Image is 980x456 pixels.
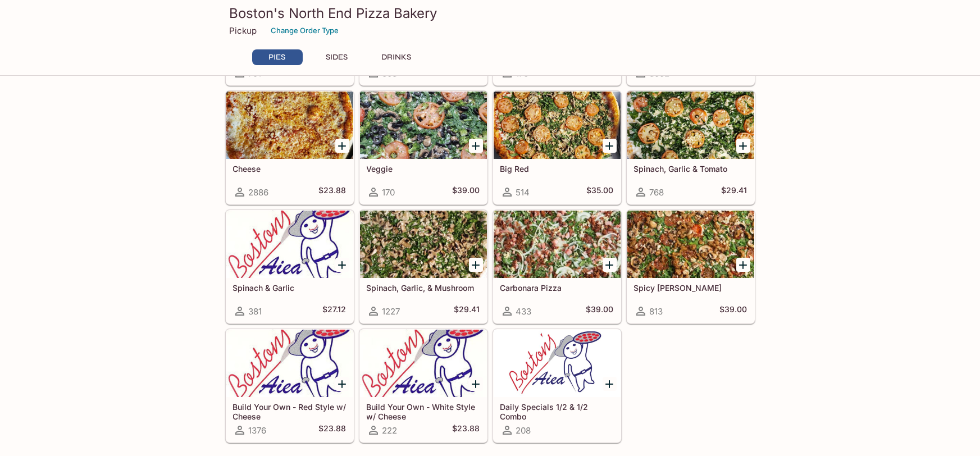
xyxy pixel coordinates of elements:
[249,306,262,317] span: 381
[603,377,617,391] button: Add Daily Specials 1/2 & 1/2 Combo
[720,304,747,318] h5: $39.00
[454,304,480,318] h5: $29.41
[319,185,347,199] h5: $23.88
[650,306,663,317] span: 813
[359,91,487,204] a: Veggie170$39.00
[627,210,755,323] a: Spicy [PERSON_NAME]813$39.00
[226,330,353,397] div: Build Your Own - Red Style w/ Cheese
[335,258,349,272] button: Add Spinach & Garlic
[226,211,353,278] div: Spinach & Garlic
[252,49,303,65] button: PIES
[226,92,353,159] div: Cheese
[360,92,487,159] div: Veggie
[493,329,621,443] a: Daily Specials 1/2 & 1/2 Combo208
[494,330,621,397] div: Daily Specials 1/2 & 1/2 Combo
[453,185,480,199] h5: $39.00
[312,49,362,65] button: SIDES
[249,187,269,198] span: 2886
[494,211,621,278] div: Carbonara Pizza
[367,402,480,421] h5: Build Your Own - White Style w/ Cheese
[323,304,347,318] h5: $27.12
[500,164,614,174] h5: Big Red
[367,283,480,293] h5: Spinach, Garlic, & Mushroom
[230,4,751,22] h3: Boston's North End Pizza Bakery
[249,425,267,436] span: 1376
[226,329,354,443] a: Build Your Own - Red Style w/ Cheese1376$23.88
[634,283,747,293] h5: Spicy [PERSON_NAME]
[650,187,664,198] span: 768
[319,423,347,437] h5: $23.88
[494,92,621,159] div: Big Red
[266,22,344,39] button: Change Order Type
[382,306,400,317] span: 1227
[493,210,621,323] a: Carbonara Pizza433$39.00
[453,423,480,437] h5: $23.88
[335,377,349,391] button: Add Build Your Own - Red Style w/ Cheese
[736,258,750,272] button: Add Spicy Jenny
[627,91,755,204] a: Spinach, Garlic & Tomato768$29.41
[493,91,621,204] a: Big Red514$35.00
[335,139,349,153] button: Add Cheese
[367,164,480,174] h5: Veggie
[603,139,617,153] button: Add Big Red
[359,210,487,323] a: Spinach, Garlic, & Mushroom1227$29.41
[627,92,754,159] div: Spinach, Garlic & Tomato
[233,283,347,293] h5: Spinach & Garlic
[469,377,483,391] button: Add Build Your Own - White Style w/ Cheese
[500,283,614,293] h5: Carbonara Pizza
[382,187,395,198] span: 170
[469,258,483,272] button: Add Spinach, Garlic, & Mushroom
[603,258,617,272] button: Add Carbonara Pizza
[360,330,487,397] div: Build Your Own - White Style w/ Cheese
[226,91,354,204] a: Cheese2886$23.88
[587,185,614,199] h5: $35.00
[230,25,257,36] p: Pickup
[359,329,487,443] a: Build Your Own - White Style w/ Cheese222$23.88
[469,139,483,153] button: Add Veggie
[500,402,614,421] h5: Daily Specials 1/2 & 1/2 Combo
[634,164,747,174] h5: Spinach, Garlic & Tomato
[516,306,532,317] span: 433
[233,402,347,421] h5: Build Your Own - Red Style w/ Cheese
[360,211,487,278] div: Spinach, Garlic, & Mushroom
[586,304,614,318] h5: $39.00
[382,425,398,436] span: 222
[516,425,531,436] span: 208
[233,164,347,174] h5: Cheese
[226,210,354,323] a: Spinach & Garlic381$27.12
[722,185,747,199] h5: $29.41
[371,49,422,65] button: DRINKS
[627,211,754,278] div: Spicy Jenny
[736,139,750,153] button: Add Spinach, Garlic & Tomato
[516,187,530,198] span: 514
